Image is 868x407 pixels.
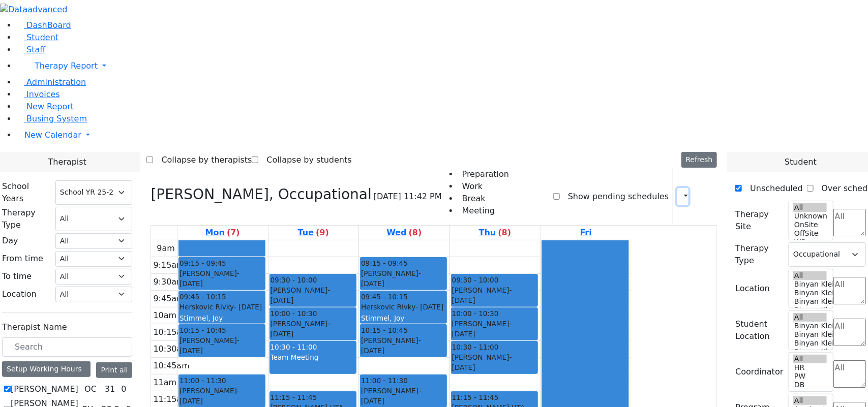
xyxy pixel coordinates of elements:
[153,152,252,168] label: Collapse by therapists
[793,396,826,405] option: All
[793,271,826,280] option: All
[179,258,226,268] span: 09:15 - 09:45
[271,319,355,339] div: [PERSON_NAME]
[452,285,537,306] div: [PERSON_NAME]
[151,377,178,389] div: 11am
[833,319,866,346] textarea: Search
[361,335,446,356] div: [PERSON_NAME]
[151,186,371,203] h3: [PERSON_NAME], Occupational
[179,357,264,367] div: [PERSON_NAME]
[26,89,60,99] span: Invoices
[258,152,351,168] label: Collapse by students
[361,268,446,289] div: [PERSON_NAME]
[179,302,264,312] div: Herskovic Rivky
[793,381,826,389] option: DB
[735,208,783,233] label: Therapy Site
[793,280,826,289] option: Binyan Klein 5
[234,303,262,311] span: - [DATE]
[24,130,81,140] span: New Calendar
[361,313,446,323] div: Stimmel, Joy
[793,306,826,315] option: Binyan Klein 2
[785,156,817,168] span: Student
[35,61,98,71] span: Therapy Report
[16,114,87,123] a: Busing System
[735,283,770,295] label: Location
[151,293,186,305] div: 9:45am
[179,325,226,335] span: 10:15 - 10:45
[361,292,408,302] span: 09:45 - 10:15
[26,114,87,123] span: Busing System
[793,297,826,306] option: Binyan Klein 3
[151,393,192,405] div: 11:15am
[361,375,408,386] span: 11:00 - 11:30
[793,322,826,330] option: Binyan Klein 5
[179,268,264,289] div: [PERSON_NAME]
[151,326,192,338] div: 10:15am
[26,45,45,54] span: Staff
[415,303,443,311] span: - [DATE]
[151,259,186,271] div: 9:15am
[271,285,355,306] div: [PERSON_NAME]
[2,321,67,333] label: Therapist Name
[458,205,509,217] li: Meeting
[458,193,509,205] li: Break
[2,337,132,357] input: Search
[833,209,866,236] textarea: Search
[409,227,422,239] label: (8)
[151,360,192,372] div: 10:45am
[452,320,512,338] span: - [DATE]
[560,189,669,205] label: Show pending schedules
[151,309,178,322] div: 10am
[793,238,826,246] option: WP
[2,235,18,247] label: Day
[16,102,74,111] a: New Report
[296,226,331,240] a: August 26, 2025
[271,352,355,362] div: Team Meeting
[179,336,240,355] span: - [DATE]
[271,308,317,319] span: 10:00 - 10:30
[48,156,86,168] span: Therapist
[16,33,58,42] a: Student
[80,383,101,395] div: OC
[793,348,826,356] option: Binyan Klein 2
[119,383,128,395] div: 0
[26,20,71,30] span: DashBoard
[793,221,826,229] option: OnSite
[271,275,317,285] span: 09:30 - 10:00
[16,20,71,30] a: DashBoard
[361,368,446,379] div: Hs-B
[793,229,826,238] option: OffSite
[26,102,74,111] span: New Report
[16,125,868,145] a: New Calendar
[711,189,717,205] div: Delete
[179,335,264,356] div: [PERSON_NAME]
[2,180,49,205] label: School Years
[735,366,783,378] label: Coordinator
[361,325,408,335] span: 10:15 - 10:45
[179,386,264,406] div: [PERSON_NAME]
[681,152,717,168] button: Refresh
[793,289,826,297] option: Binyan Klein 4
[155,242,177,255] div: 9am
[2,207,49,231] label: Therapy Type
[833,360,866,388] textarea: Search
[452,308,499,319] span: 10:00 - 10:30
[793,212,826,221] option: Unknown
[361,302,446,312] div: Herskovic Rivky
[477,226,513,240] a: August 28, 2025
[16,89,60,99] a: Invoices
[361,258,408,268] span: 09:15 - 09:45
[452,342,499,352] span: 10:30 - 11:00
[374,191,442,203] span: [DATE] 11:42 PM
[16,56,868,76] a: Therapy Report
[361,357,446,367] div: [PERSON_NAME]
[793,330,826,339] option: Binyan Klein 4
[458,180,509,193] li: Work
[693,188,698,205] div: Report
[742,180,803,197] label: Unscheduled
[2,361,91,377] div: Setup Working Hours
[26,33,58,42] span: Student
[103,383,117,395] div: 31
[179,269,240,288] span: - [DATE]
[151,276,186,288] div: 9:30am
